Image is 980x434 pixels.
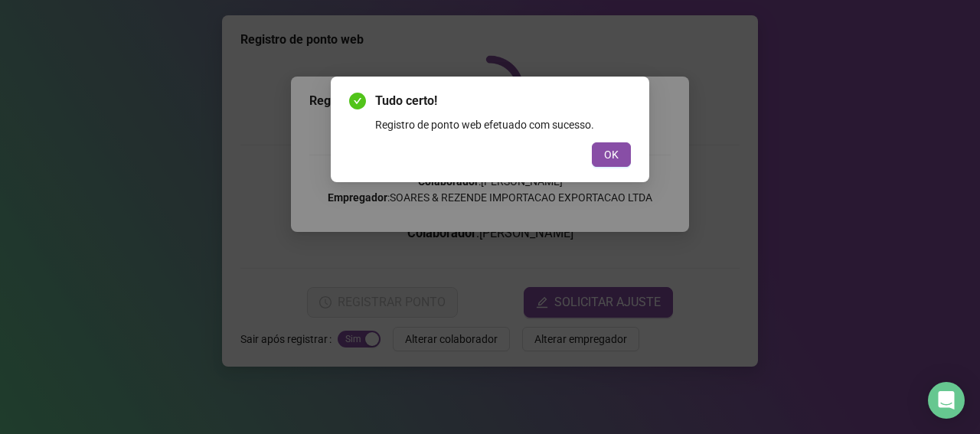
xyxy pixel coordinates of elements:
button: OK [592,142,631,167]
span: OK [604,146,619,163]
div: Registro de ponto web efetuado com sucesso. [375,116,631,133]
span: Tudo certo! [375,92,631,110]
span: check-circle [349,93,366,109]
div: Open Intercom Messenger [928,382,965,419]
